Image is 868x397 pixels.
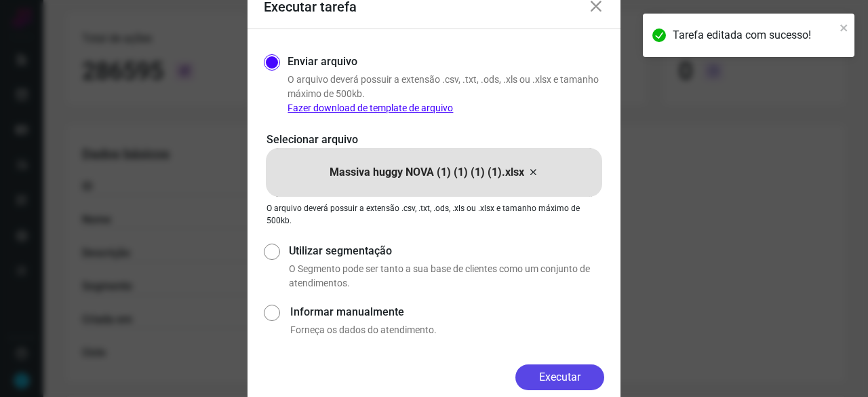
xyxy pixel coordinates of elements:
p: Selecionar arquivo [267,132,601,148]
div: Tarefa editada com sucesso! [673,27,835,43]
p: Forneça os dados do atendimento. [290,323,604,337]
p: O Segmento pode ser tanto a sua base de clientes como um conjunto de atendimentos. [289,262,604,290]
button: Executar [515,364,604,390]
p: O arquivo deverá possuir a extensão .csv, .txt, .ods, .xls ou .xlsx e tamanho máximo de 500kb. [288,73,604,115]
label: Informar manualmente [290,304,604,320]
label: Enviar arquivo [288,54,357,70]
p: O arquivo deverá possuir a extensão .csv, .txt, .ods, .xls ou .xlsx e tamanho máximo de 500kb. [267,202,601,227]
label: Utilizar segmentação [289,243,604,259]
a: Fazer download de template de arquivo [288,102,453,113]
p: Massiva huggy NOVA (1) (1) (1) (1).xlsx [330,164,524,181]
button: close [840,19,849,35]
